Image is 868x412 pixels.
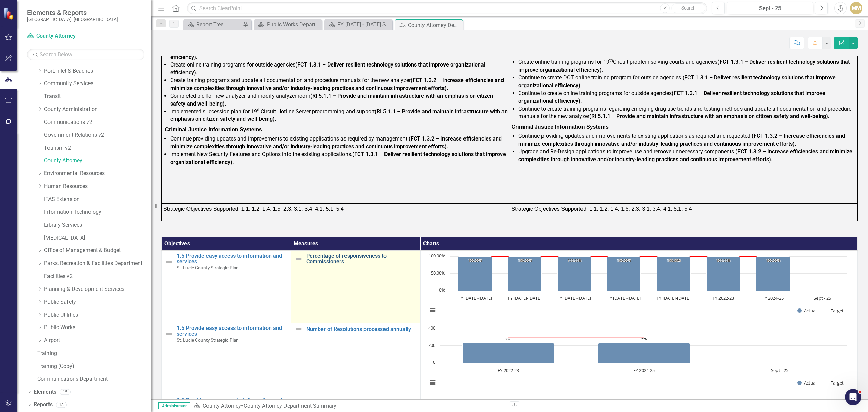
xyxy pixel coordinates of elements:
[657,256,690,291] path: FY 2021-2022, 100. Actual.
[671,3,705,13] button: Search
[518,148,852,163] strong: FCT 1.3.2 – Increase efficiencies and minimize complexities through innovative and/or industry-le...
[185,20,241,29] a: Report Tree
[44,285,151,293] a: Planning & Development Services
[177,253,288,265] a: 1.5 Provide easy access to information and services
[578,98,582,104] strong: ).
[306,398,417,405] a: Number of Ordinances processed annually
[428,325,435,331] text: 400
[337,20,391,29] div: FY [DATE] - [DATE] Strategic Plan
[512,206,692,212] span: Strategic Objectives Supported: 1.1; 1.2; 1.4; 1.5; 2.3; 3.1; 3.4; 4.1; 5.1; 5.4
[641,337,647,341] text: 226
[257,108,261,112] sup: th
[850,2,862,14] div: MM
[165,330,173,338] img: Not Defined
[170,108,508,124] li: Implemented succession plan for 19 Circuit Hotline Server programming and support
[667,258,681,263] text: 100.00%
[557,256,591,291] path: FY 2019-2020, 100. Actual.
[27,17,118,22] small: [GEOGRAPHIC_DATA], [GEOGRAPHIC_DATA]
[433,359,435,365] text: 0
[766,258,780,263] text: 100.00%
[557,295,591,301] text: FY [DATE]-[DATE]
[37,375,151,383] a: Communications Department
[518,59,850,73] strong: FCT 1.3.1 – Deliver resilient technology solutions that improve organizational efficiency
[681,5,696,11] span: Search
[162,323,291,395] td: Double-Click to Edit Right Click for Context Menu
[44,260,151,267] a: Parks, Recreation & Facilities Department
[291,323,420,395] td: Double-Click to Edit Right Click for Context Menu
[706,256,740,291] path: FY 2022-23, 100. Actual.
[44,247,151,255] a: Office of Management & Budget
[170,151,508,166] li: Implement New Security Features and Options into the existing applications.
[617,258,631,263] text: 100.00%
[804,380,816,386] text: Actual
[409,135,411,142] strong: (
[170,61,508,77] li: Create online training programs for outside agencies
[27,8,118,17] span: Elements & Reports
[439,287,445,293] text: 0%
[518,105,856,121] li: Continue to create training programs regarding emerging drug use trends and testing methods and u...
[291,250,420,323] td: Double-Click to Edit Right Click for Context Menu
[170,135,502,150] strong: FCT 1.3.2 – Increase efficiencies and minimize complexities through innovative and/or industry-le...
[44,183,151,190] a: Human Resources
[518,58,856,74] li: Create online training programs for 19 Circuit problem solving courts and agencies
[187,2,707,14] input: Search ClearPoint...
[609,58,613,63] sup: th
[37,362,151,370] a: Training (Copy)
[163,206,344,212] span: Strategic Objectives Supported: 1.1; 1.2; 1.4; 1.5; 2.3; 3.1; 3.4; 4.1; 5.1; 5.4
[44,298,151,306] a: Public Safety
[34,401,53,409] a: Reports
[44,106,151,113] a: County Administration
[428,305,437,315] button: View chart menu, Chart
[170,46,496,60] strong: FCT 1.3.1 – Deliver resilient technology solutions that improve organizational efficiency).
[769,156,773,163] strong: ).
[177,325,288,337] a: 1.5 Provide easy access to information and services
[429,252,445,259] text: 100.00%
[44,131,151,139] a: Government Relations v2
[44,170,151,177] a: Environmental Resources
[44,221,151,229] a: Library Services
[165,258,173,266] img: Not Defined
[424,253,851,321] svg: Interactive chart
[814,295,831,301] text: Sept - 25
[445,143,448,150] strong: ).
[804,307,816,314] text: Actual
[44,195,151,203] a: IFAS Extension
[177,265,239,270] span: St. Lucie County Strategic Plan
[589,113,830,119] strong: (RI 5.1.1 – Provide and maintain infrastructure with an emphasis on citizen safety and well-being).
[568,258,581,263] text: 100.00%
[518,148,856,164] li: Upgrade and Re-Design applications to improve use and remove unnecessary components.
[295,325,303,333] img: Not Defined
[518,74,856,90] li: Continue to create DOT online training program for outside agencies (
[56,402,67,408] div: 18
[797,380,816,386] button: Show Actual
[797,308,816,314] button: Show Actual
[170,135,508,151] li: Continue providing updates and improvements to existing applications as required by management.
[468,258,482,263] text: 100.00%
[44,67,151,75] a: Port, Inlet & Beaches
[756,256,790,291] path: FY 2024-25, 100. Actual.
[44,93,151,100] a: Transit
[170,77,508,92] li: Create training programs and update all documentation and procedure manuals for the new analyzer
[716,258,730,263] text: 100.00%
[44,324,151,332] a: Public Works
[203,402,241,409] a: County Attorney
[633,367,654,373] text: FY 2024-25
[518,133,845,147] strong: FCT 1.3.2 – Increase efficiencies and minimize complexities through innovative and/or industry-le...
[170,151,506,165] strong: (FCT 1.3.1 – Deliver resilient technology solutions that improve organizational efficiency).
[458,256,492,291] path: FY 2017-2018, 100. Actual.
[170,61,485,76] strong: FCT 1.3.1 – Deliver resilient technology solutions that improve organizational efficiency).
[518,258,532,263] text: 100.00%
[518,90,825,104] strong: FCT 1.3.1 – Deliver resilient technology solutions that improve organizational efficiency
[27,32,112,40] a: County Attorney
[158,402,190,409] span: Administrator
[295,61,297,68] strong: (
[60,389,71,395] div: 15
[326,20,391,29] a: FY [DATE] - [DATE] Strategic Plan
[244,402,336,409] div: County Attorney Department Summary
[3,8,15,20] img: ClearPoint Strategy
[474,255,774,258] g: Target, series 2 of 2. Line with 8 data points.
[44,157,151,165] a: County Attorney
[424,253,854,321] div: Chart. Highcharts interactive chart.
[505,337,511,341] text: 226
[177,397,288,409] a: 1.5 Provide easy access to information and services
